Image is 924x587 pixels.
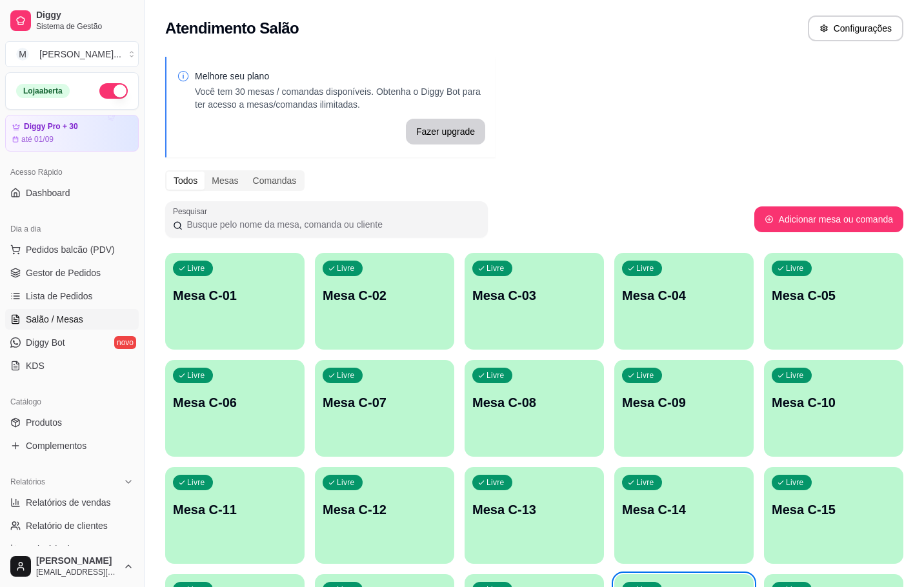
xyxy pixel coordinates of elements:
span: Diggy Bot [26,336,65,349]
p: Mesa C-15 [772,501,896,519]
div: Acesso Rápido [5,162,139,183]
a: Salão / Mesas [5,309,139,330]
p: Mesa C-14 [622,501,746,519]
span: Relatórios [10,477,45,487]
button: LivreMesa C-13 [465,467,604,564]
a: DiggySistema de Gestão [5,5,139,36]
button: Adicionar mesa ou comanda [754,206,903,232]
button: LivreMesa C-14 [614,467,754,564]
a: Produtos [5,412,139,433]
p: Mesa C-06 [173,393,297,412]
article: até 01/09 [21,134,54,144]
p: Livre [337,370,355,381]
div: Loja aberta [16,84,70,98]
button: LivreMesa C-12 [315,467,454,564]
span: Relatório de mesas [26,542,104,555]
a: Lista de Pedidos [5,286,139,306]
button: LivreMesa C-09 [614,360,754,457]
span: Relatórios de vendas [26,496,111,509]
div: Comandas [246,172,304,190]
input: Pesquisar [183,218,480,231]
label: Pesquisar [173,206,212,217]
div: Todos [166,172,205,190]
p: Mesa C-04 [622,286,746,304]
span: Produtos [26,416,62,429]
p: Livre [636,477,654,488]
p: Livre [487,263,505,274]
p: Livre [487,477,505,488]
p: Livre [187,477,205,488]
div: Mesas [205,172,245,190]
span: Sistema de Gestão [36,21,134,32]
p: Livre [487,370,505,381]
span: Pedidos balcão (PDV) [26,243,115,256]
p: Livre [337,263,355,274]
a: Dashboard [5,183,139,203]
div: Catálogo [5,392,139,412]
a: Relatório de clientes [5,515,139,536]
a: Relatórios de vendas [5,492,139,513]
p: Mesa C-11 [173,501,297,519]
h2: Atendimento Salão [165,18,299,39]
a: Complementos [5,435,139,456]
p: Mesa C-13 [472,501,596,519]
a: Diggy Pro + 30até 01/09 [5,115,139,152]
span: Diggy [36,10,134,21]
div: [PERSON_NAME] ... [39,48,121,61]
button: Alterar Status [99,83,128,99]
p: Você tem 30 mesas / comandas disponíveis. Obtenha o Diggy Bot para ter acesso a mesas/comandas il... [195,85,485,111]
div: Dia a dia [5,219,139,239]
span: Dashboard [26,186,70,199]
span: Gestor de Pedidos [26,266,101,279]
span: Complementos [26,439,86,452]
span: Relatório de clientes [26,519,108,532]
button: LivreMesa C-02 [315,253,454,350]
p: Livre [636,370,654,381]
button: Configurações [808,15,903,41]
button: LivreMesa C-04 [614,253,754,350]
span: [EMAIL_ADDRESS][DOMAIN_NAME] [36,567,118,577]
p: Livre [786,477,804,488]
p: Mesa C-03 [472,286,596,304]
p: Mesa C-02 [323,286,447,304]
p: Mesa C-09 [622,393,746,412]
button: Pedidos balcão (PDV) [5,239,139,260]
a: KDS [5,355,139,376]
a: Diggy Botnovo [5,332,139,353]
p: Mesa C-08 [472,393,596,412]
p: Livre [786,370,804,381]
p: Livre [337,477,355,488]
p: Livre [187,263,205,274]
p: Mesa C-05 [772,286,896,304]
button: LivreMesa C-11 [165,467,305,564]
span: Lista de Pedidos [26,290,93,303]
a: Gestor de Pedidos [5,263,139,283]
button: LivreMesa C-03 [465,253,604,350]
p: Livre [636,263,654,274]
p: Livre [786,263,804,274]
span: M [16,48,29,61]
p: Mesa C-10 [772,393,896,412]
span: [PERSON_NAME] [36,555,118,567]
button: LivreMesa C-01 [165,253,305,350]
button: LivreMesa C-06 [165,360,305,457]
button: Select a team [5,41,139,67]
button: [PERSON_NAME][EMAIL_ADDRESS][DOMAIN_NAME] [5,551,139,582]
button: LivreMesa C-07 [315,360,454,457]
p: Livre [187,370,205,381]
span: Salão / Mesas [26,313,83,326]
p: Mesa C-07 [323,393,447,412]
button: LivreMesa C-08 [465,360,604,457]
button: LivreMesa C-15 [764,467,903,564]
button: LivreMesa C-10 [764,360,903,457]
span: KDS [26,359,45,372]
p: Mesa C-12 [323,501,447,519]
p: Melhore seu plano [195,70,485,83]
article: Diggy Pro + 30 [24,122,78,132]
p: Mesa C-01 [173,286,297,304]
a: Relatório de mesas [5,539,139,559]
button: LivreMesa C-05 [764,253,903,350]
button: Fazer upgrade [406,119,485,144]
